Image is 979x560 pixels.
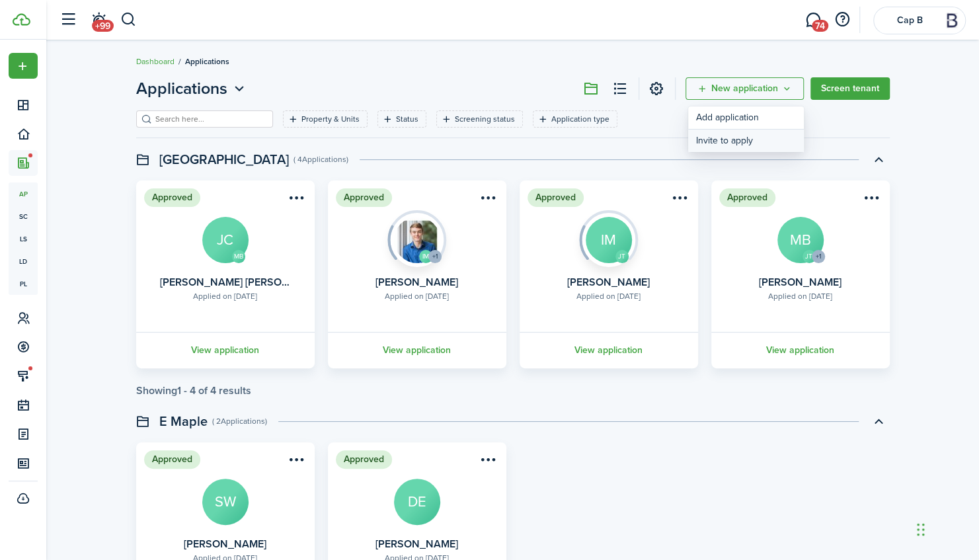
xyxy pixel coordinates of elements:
a: View application [709,332,892,368]
avatar-text: JT [615,250,629,263]
a: Dashboard [136,56,175,67]
img: Cap B [941,10,962,31]
a: View application [326,332,508,368]
div: Applied on [DATE] [768,290,832,302]
status: Approved [144,450,200,469]
status: Approved [336,450,392,469]
iframe: Chat Widget [913,497,979,560]
card-title: [PERSON_NAME] [759,276,842,288]
avatar-text: DE [394,479,440,525]
card-title: [PERSON_NAME] [184,538,266,550]
a: sc [9,205,38,227]
a: ld [9,250,38,272]
pagination-page-total: 1 - 4 of 4 [177,383,216,398]
filter-tag: Open filter [283,110,368,128]
a: View application [134,332,317,368]
div: Showing results [136,385,251,397]
filter-tag: Open filter [533,110,617,128]
span: +99 [92,20,114,32]
filter-tag-label: Screening status [455,113,515,125]
a: Messaging [801,3,826,37]
span: 74 [812,20,828,32]
input: Search here... [152,113,268,126]
a: ls [9,227,38,250]
img: Screening [387,210,447,260]
span: Applications [185,56,229,67]
avatar-counter: +1 [428,250,442,263]
button: Open menu [477,191,498,209]
avatar-counter: +1 [812,250,825,263]
card-title: [PERSON_NAME] [375,538,458,550]
button: Open resource center [831,9,853,31]
div: Drag [917,510,925,549]
button: Open sidebar [56,7,81,32]
button: Toggle accordion [867,410,890,432]
span: New application [711,84,778,93]
button: Open menu [861,191,882,209]
status: Approved [719,188,775,207]
button: Toggle accordion [867,148,890,171]
filter-tag: Open filter [377,110,426,128]
avatar-text: SW [202,479,249,525]
button: Open menu [9,53,38,79]
swimlane-subtitle: ( 4 Applications ) [294,153,348,165]
button: Open menu [136,77,248,100]
card-title: [PERSON_NAME] [PERSON_NAME] [160,276,290,288]
application-list-swimlane-item: Toggle accordion [136,180,890,397]
button: Open menu [685,77,804,100]
button: Open menu [477,453,498,471]
a: pl [9,272,38,295]
swimlane-title: E Maple [159,411,208,431]
button: Invite to apply [688,130,804,152]
avatar-text: IM [419,250,432,263]
filter-tag-label: Application type [551,113,609,125]
status: Approved [144,188,200,207]
button: Open menu [669,191,690,209]
swimlane-subtitle: ( 2 Applications ) [212,415,267,427]
a: View application [518,332,700,368]
card-title: [PERSON_NAME] [567,276,650,288]
filter-tag-label: Status [396,113,418,125]
div: Applied on [DATE] [385,290,449,302]
status: Approved [336,188,392,207]
filter-tag-label: Property & Units [301,113,360,125]
span: Cap B [883,16,936,25]
img: TenantCloud [13,13,30,26]
a: Add application [688,106,804,130]
button: Open menu [286,191,307,209]
avatar-text: JT [803,250,816,263]
avatar-text: JC [202,217,249,263]
button: Open menu [286,453,307,471]
button: Applications [136,77,248,100]
span: Applications [136,77,227,100]
filter-tag: Open filter [436,110,523,128]
a: Notifications [86,3,111,37]
button: Search [120,9,137,31]
button: New application [685,77,804,100]
card-title: [PERSON_NAME] [375,276,458,288]
avatar-text: MB [232,250,245,263]
avatar-text: MB [777,217,824,263]
a: ap [9,182,38,205]
img: Screening [579,210,639,260]
div: Applied on [DATE] [576,290,641,302]
div: Applied on [DATE] [193,290,257,302]
status: Approved [528,188,584,207]
swimlane-title: [GEOGRAPHIC_DATA] [159,149,289,169]
a: Screen tenant [810,77,890,100]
